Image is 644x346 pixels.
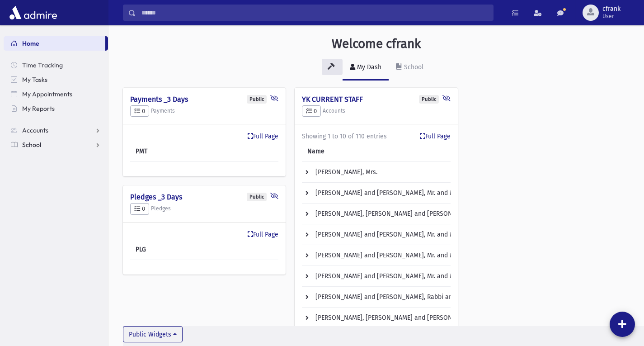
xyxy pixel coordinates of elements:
[402,63,423,71] div: School
[247,193,267,201] div: Public
[306,108,317,114] span: 0
[130,239,179,260] th: PLG
[22,61,63,69] span: Time Tracking
[302,183,525,204] td: [PERSON_NAME] and [PERSON_NAME], Mr. and Mrs.
[302,224,525,245] td: [PERSON_NAME] and [PERSON_NAME], Mr. and Mrs.
[130,105,278,117] h5: Payments
[22,39,39,47] span: Home
[22,76,47,84] span: My Tasks
[22,126,48,134] span: Accounts
[134,108,145,114] span: 0
[134,205,145,212] span: 0
[4,87,108,101] a: My Appointments
[602,13,620,20] span: User
[130,193,278,201] h4: Pledges _3 Days
[130,203,149,215] button: 0
[332,36,421,52] h3: Welcome cfrank
[302,204,525,224] td: [PERSON_NAME], [PERSON_NAME] and [PERSON_NAME], Rabbi and Mrs.
[302,105,450,117] h5: Accounts
[130,95,278,104] h4: Payments _3 Days
[123,326,183,342] button: Public Widgets
[302,287,525,308] td: [PERSON_NAME] and [PERSON_NAME], Rabbi and Mrs.
[343,55,389,81] a: My Dash
[248,230,278,239] a: Full Page
[7,4,59,22] img: AdmirePro
[302,308,525,328] td: [PERSON_NAME], [PERSON_NAME] and [PERSON_NAME], Mr. and Mrs.
[302,132,450,141] div: Showing 1 to 10 of 110 entries
[22,141,41,149] span: School
[248,132,278,141] a: Full Page
[302,141,525,162] th: Name
[302,95,450,104] h4: YK CURRENT STAFF
[389,55,431,81] a: School
[602,5,620,13] span: cfrank
[420,132,451,141] a: Full Page
[130,105,149,117] button: 0
[302,162,525,183] td: [PERSON_NAME], Mrs.
[302,266,525,287] td: [PERSON_NAME] and [PERSON_NAME], Mr. and Mrs.
[4,123,108,137] a: Accounts
[419,95,439,104] div: Public
[136,5,493,21] input: Search
[4,72,108,87] a: My Tasks
[4,58,108,72] a: Time Tracking
[302,105,321,117] button: 0
[22,90,72,98] span: My Appointments
[4,137,108,152] a: School
[4,36,105,51] a: Home
[302,245,525,266] td: [PERSON_NAME] and [PERSON_NAME], Mr. and Mrs.
[22,104,55,113] span: My Reports
[247,95,267,104] div: Public
[355,63,381,71] div: My Dash
[130,203,278,215] h5: Pledges
[130,141,181,162] th: PMT
[4,101,108,116] a: My Reports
